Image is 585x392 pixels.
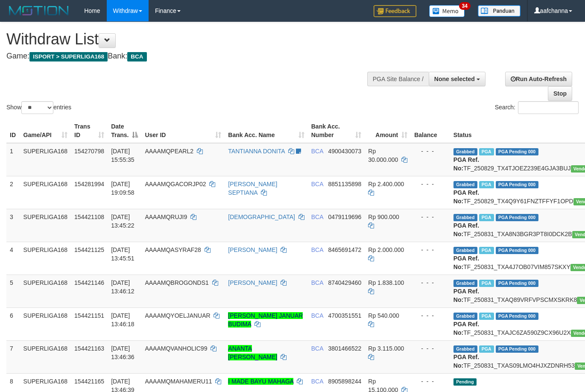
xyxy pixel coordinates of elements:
[434,76,475,82] span: None selected
[328,378,361,385] span: Copy 8905898244 to clipboard
[414,377,447,386] div: - - -
[411,119,450,143] th: Balance
[111,214,135,229] span: [DATE] 13:45:22
[368,148,398,163] span: Rp 30.000.000
[328,279,361,286] span: Copy 8740429460 to clipboard
[225,119,307,143] th: Bank Acc. Name: activate to sort column ascending
[6,4,71,17] img: MOTION_logo.png
[6,31,381,48] h1: Withdraw List
[479,148,494,155] span: Marked by aafmaleo
[74,214,104,220] span: 154421108
[228,345,277,360] a: ANANTA [PERSON_NAME]
[6,119,20,143] th: ID
[368,312,399,319] span: Rp 540.000
[479,247,494,254] span: Marked by aafsoycanthlai
[228,181,277,196] a: [PERSON_NAME] SEPTIANA
[368,279,404,286] span: Rp 1.838.100
[111,181,135,196] span: [DATE] 19:09:58
[496,345,538,353] span: PGA Pending
[414,278,447,287] div: - - -
[20,209,71,242] td: SUPERLIGA168
[6,101,71,114] label: Show entries
[505,72,572,86] a: Run Auto-Refresh
[518,101,579,114] input: Search:
[21,101,53,114] select: Showentries
[20,340,71,373] td: SUPERLIGA168
[453,181,477,188] span: Grabbed
[479,313,494,320] span: Marked by aafsoycanthlai
[453,214,477,221] span: Grabbed
[479,214,494,221] span: Marked by aafsoycanthlai
[479,181,494,188] span: Marked by aafnonsreyleab
[495,101,579,114] label: Search:
[453,345,477,353] span: Grabbed
[74,345,104,352] span: 154421163
[453,378,477,386] span: Pending
[311,378,323,385] span: BCA
[6,209,20,242] td: 3
[311,345,323,352] span: BCA
[414,180,447,188] div: - - -
[496,313,538,320] span: PGA Pending
[414,147,447,155] div: - - -
[111,312,135,328] span: [DATE] 13:46:18
[228,378,293,385] a: I MADE BAYU MAHAGA
[368,214,399,220] span: Rp 900.000
[145,181,206,187] span: AAAAMQGACORJP02
[367,72,429,86] div: PGA Site Balance /
[228,279,277,286] a: [PERSON_NAME]
[145,148,193,155] span: AAAAMQPEARL2
[479,280,494,287] span: Marked by aafsoycanthlai
[228,214,295,220] a: [DEMOGRAPHIC_DATA]
[414,344,447,353] div: - - -
[308,119,365,143] th: Bank Acc. Number: activate to sort column ascending
[479,345,494,353] span: Marked by aafsoycanthlai
[429,72,486,86] button: None selected
[6,307,20,340] td: 6
[459,2,471,10] span: 34
[328,181,361,187] span: Copy 8851135898 to clipboard
[20,242,71,275] td: SUPERLIGA168
[145,345,207,352] span: AAAAMQVANHOLIC99
[74,279,104,286] span: 154421146
[6,176,20,209] td: 2
[6,340,20,373] td: 7
[74,378,104,385] span: 154421165
[453,313,477,320] span: Grabbed
[20,275,71,307] td: SUPERLIGA168
[127,52,146,61] span: BCA
[414,311,447,320] div: - - -
[365,119,411,143] th: Amount: activate to sort column ascending
[414,246,447,254] div: - - -
[328,148,361,155] span: Copy 4900430073 to clipboard
[20,119,71,143] th: Game/API: activate to sort column ascending
[71,119,108,143] th: Trans ID: activate to sort column ascending
[453,247,477,254] span: Grabbed
[453,288,479,303] b: PGA Ref. No:
[111,148,135,163] span: [DATE] 15:55:35
[453,255,479,270] b: PGA Ref. No:
[6,242,20,275] td: 4
[496,247,538,254] span: PGA Pending
[311,279,323,286] span: BCA
[6,143,20,176] td: 1
[328,246,361,253] span: Copy 8465691472 to clipboard
[496,181,538,188] span: PGA Pending
[368,181,404,187] span: Rp 2.400.000
[453,354,479,369] b: PGA Ref. No:
[111,246,135,262] span: [DATE] 13:45:51
[548,86,572,101] a: Stop
[74,246,104,253] span: 154421125
[74,312,104,319] span: 154421151
[414,213,447,221] div: - - -
[145,214,187,220] span: AAAAMQRUJI9
[328,345,361,352] span: Copy 3801466522 to clipboard
[141,119,225,143] th: User ID: activate to sort column ascending
[368,246,404,253] span: Rp 2.000.000
[6,52,381,61] h4: Game: Bank:
[20,143,71,176] td: SUPERLIGA168
[20,176,71,209] td: SUPERLIGA168
[453,222,479,237] b: PGA Ref. No:
[29,52,108,61] span: ISPORT > SUPERLIGA168
[311,246,323,253] span: BCA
